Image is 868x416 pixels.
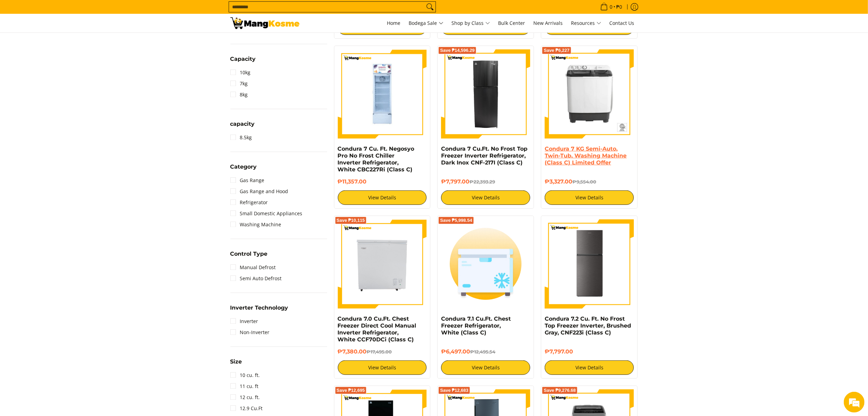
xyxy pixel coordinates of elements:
[441,315,511,336] a: Condura 7.1 Cu.Ft. Chest Freezer Refrigerator, White (Class C)
[337,388,365,393] span: Save ₱12,695
[441,178,530,185] h6: ₱7,797.00
[230,56,256,67] summary: Open
[338,348,427,355] h6: ₱7,380.00
[598,3,624,11] span: •
[441,145,527,166] a: Condura 7 Cu.Ft. No Frost Top Freezer Inverter Refrigerator, Dark Inox CNF-217I (Class C)
[230,305,288,316] summary: Open
[306,14,638,32] nav: Main Menu
[230,381,259,392] a: 11 cu. ft
[606,14,638,32] a: Contact Us
[230,251,268,262] summary: Open
[440,48,475,53] span: Save ₱14,596.29
[545,49,634,139] img: condura-semi-automatic-7-kilos-twin-tub-washing-machine-front-view-mang-kosme
[545,360,634,375] a: View Details
[338,315,417,343] a: Condura 7.0 Cu.Ft. Chest Freezer Direct Cool Manual Inverter Refrigerator, White CCF70DCi (Class C)
[230,186,288,197] a: Gas Range and Hood
[338,50,427,138] img: Condura 7 Cu. Ft. Negosyo Pro No Frost Chiller Inverter Refrigerator, White CBC227Ri (Class C)
[610,20,635,26] span: Contact Us
[338,178,427,185] h6: ₱11,357.00
[545,145,627,166] a: Condura 7 KG Semi-Auto, Twin-Tub, Washing Machine (Class C) Limited Offer
[441,219,530,309] img: chest-freezer-thumbnail-icon-mang-kosme
[572,179,596,185] del: ₱9,554.00
[230,273,282,284] a: Semi Auto Defrost
[534,20,563,26] span: New Arrivals
[568,14,605,32] a: Resources
[367,349,392,354] del: ₱17,495.00
[545,178,634,185] h6: ₱3,327.00
[425,2,436,12] button: Search
[337,218,365,223] span: Save ₱10,115
[230,359,242,370] summary: Open
[544,48,570,53] span: Save ₱6,227
[441,190,530,205] a: View Details
[230,121,255,127] span: capacity
[469,179,495,185] del: ₱22,393.29
[441,49,530,139] img: Condura 7 Cu.Ft. No Frost Top Freezer Inverter Refrigerator, Dark Inox CNF-217I (Class C)
[230,175,265,186] a: Gas Range
[441,348,530,355] h6: ₱6,497.00
[230,132,252,143] a: 8.5kg
[230,164,257,170] span: Category
[545,348,634,355] h6: ₱7,797.00
[409,19,443,28] span: Bodega Sale
[384,14,404,32] a: Home
[470,349,495,354] del: ₱12,495.54
[230,370,260,381] a: 10 cu. ft.
[616,4,623,9] span: ₱0
[230,251,268,257] span: Control Type
[571,19,601,28] span: Resources
[230,89,248,100] a: 8kg
[545,219,634,309] img: Condura 7.2 Cu. Ft. No Frost Top Freezer Inverter, Brushed Gray, CNF223i (Class C)
[530,14,566,32] a: New Arrivals
[230,56,256,62] span: Capacity
[338,360,427,375] a: View Details
[609,4,614,9] span: 0
[338,190,427,205] a: View Details
[338,219,427,309] img: Condura 7.0 Cu.Ft. Chest Freezer Direct Cool Manual Inverter Refrigerator, White CCF70DCi (Class C)
[441,360,530,375] a: View Details
[230,121,255,132] summary: Open
[230,359,242,365] span: Size
[544,388,576,393] span: Save ₱9,276.68
[230,164,257,175] summary: Open
[230,392,260,403] a: 12 cu. ft.
[230,403,263,414] a: 12.9 Cu.Ft
[230,208,303,219] a: Small Domestic Appliances
[452,19,490,28] span: Shop by Class
[230,17,299,29] img: Class C Home &amp; Business Appliances: Up to 70% Off l Mang Kosme | Page 3
[545,190,634,205] a: View Details
[230,327,270,338] a: Non-Inverter
[230,67,251,78] a: 10kg
[230,78,248,89] a: 7kg
[230,262,276,273] a: Manual Defrost
[230,197,268,208] a: Refrigerator
[230,219,282,230] a: Washing Machine
[545,315,631,336] a: Condura 7.2 Cu. Ft. No Frost Top Freezer Inverter, Brushed Gray, CNF223i (Class C)
[387,20,401,26] span: Home
[495,14,529,32] a: Bulk Center
[440,388,468,393] span: Save ₱12,683
[498,20,525,26] span: Bulk Center
[448,14,494,32] a: Shop by Class
[230,316,258,327] a: Inverter
[338,145,414,173] a: Condura 7 Cu. Ft. Negosyo Pro No Frost Chiller Inverter Refrigerator, White CBC227Ri (Class C)
[406,14,447,32] a: Bodega Sale
[440,218,472,223] span: Save ₱5,998.54
[230,305,288,311] span: Inverter Technology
